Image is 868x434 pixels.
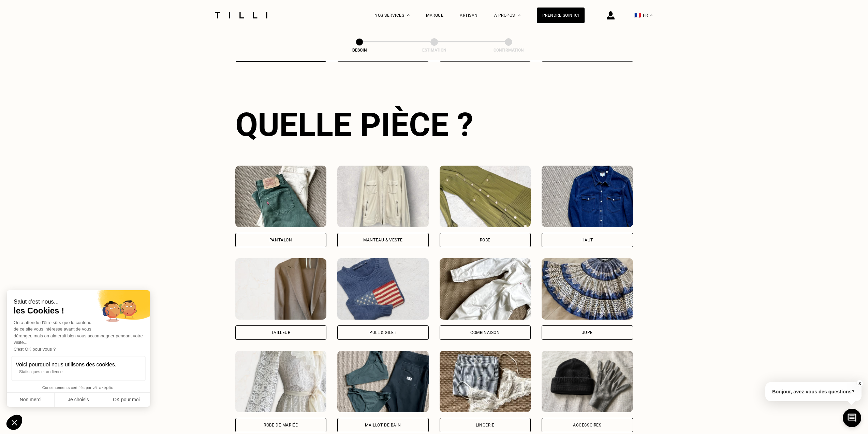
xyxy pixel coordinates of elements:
button: X [856,380,863,387]
img: Tilli retouche votre Manteau & Veste [337,166,429,227]
div: Maillot de bain [365,423,401,427]
img: Tilli retouche votre Robe [440,166,531,227]
div: Estimation [400,48,468,53]
img: Logo du service de couturière Tilli [212,12,270,18]
div: Robe de mariée [264,423,298,427]
a: Artisan [460,13,478,18]
div: Tailleur [271,331,291,335]
div: Besoin [325,48,394,53]
div: Confirmation [474,48,543,53]
p: Bonjour, avez-vous des questions? [765,382,862,401]
a: Prendre soin ici [537,8,585,23]
div: Quelle pièce ? [235,106,633,144]
img: Tilli retouche votre Pantalon [235,166,327,227]
a: Marque [426,13,443,18]
div: Robe [480,238,490,242]
div: Pantalon [269,238,292,242]
img: Tilli retouche votre Jupe [542,258,633,320]
div: Jupe [582,331,593,335]
div: Accessoires [573,423,602,427]
img: Tilli retouche votre Tailleur [235,258,327,320]
div: Lingerie [476,423,495,427]
div: Combinaison [470,331,500,335]
div: Manteau & Veste [363,238,402,242]
img: Tilli retouche votre Pull & gilet [337,258,429,320]
img: Tilli retouche votre Combinaison [440,258,531,320]
img: Tilli retouche votre Robe de mariée [235,351,327,412]
div: Pull & gilet [369,331,396,335]
img: Tilli retouche votre Maillot de bain [337,351,429,412]
span: 🇫🇷 [634,12,641,18]
img: menu déroulant [650,14,652,16]
div: Haut [582,238,593,242]
img: Menu déroulant [407,14,410,16]
img: Menu déroulant à propos [518,14,520,16]
img: icône connexion [607,11,615,19]
img: Tilli retouche votre Accessoires [542,351,633,412]
img: Tilli retouche votre Lingerie [440,351,531,412]
img: Tilli retouche votre Haut [542,166,633,227]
